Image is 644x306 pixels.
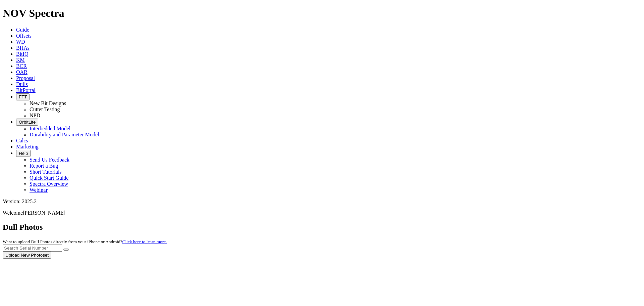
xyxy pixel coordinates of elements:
[30,132,99,137] a: Durability and Parameter Model
[30,169,62,175] a: Short Tutorials
[16,75,35,81] a: Proposal
[19,94,27,99] span: FTT
[3,7,641,19] h1: NOV Spectra
[30,126,70,131] a: Interbedded Model
[19,120,36,125] span: OrbitLite
[3,245,62,252] input: Search Serial Number
[3,223,641,232] h2: Dull Photos
[30,175,68,181] a: Quick Start Guide
[23,210,65,216] span: [PERSON_NAME]
[30,100,66,106] a: New Bit Designs
[16,57,25,63] a: KM
[30,113,40,118] a: NPD
[16,33,32,39] a: Offsets
[30,157,69,163] a: Send Us Feedback
[30,181,68,187] a: Spectra Overview
[16,69,28,75] a: OAR
[30,106,60,112] a: Cutter Testing
[3,252,51,259] button: Upload New Photoset
[122,239,167,244] a: Click here to learn more.
[16,87,36,93] a: BitPortal
[19,151,28,156] span: Help
[16,150,31,157] button: Help
[16,119,38,126] button: OrbitLite
[3,199,641,205] div: Version: 2025.2
[16,39,25,45] a: WD
[16,27,29,33] a: Guide
[3,210,641,216] p: Welcome
[30,163,58,169] a: Report a Bug
[30,187,48,193] a: Webinar
[16,138,28,143] a: Calcs
[3,239,167,244] small: Want to upload Dull Photos directly from your iPhone or Android?
[16,51,28,57] a: BitIQ
[16,144,39,149] a: Marketing
[16,81,28,87] a: Dulls
[16,93,30,100] button: FTT
[16,63,27,69] a: BCR
[16,45,30,51] a: BHAs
